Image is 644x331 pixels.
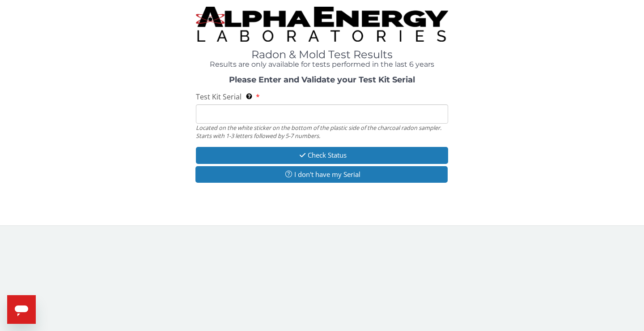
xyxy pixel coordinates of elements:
[196,7,448,42] img: TightCrop.jpg
[196,124,448,140] div: Located on the white sticker on the bottom of the plastic side of the charcoal radon sampler. Sta...
[196,147,448,163] button: Check Status
[196,49,448,60] h1: Radon & Mold Test Results
[196,60,448,69] h4: Results are only available for tests performed in the last 6 years
[7,295,36,324] iframe: Button to launch messaging window
[196,92,241,102] span: Test Kit Serial
[229,75,415,85] strong: Please Enter and Validate your Test Kit Serial
[195,166,448,183] button: I don't have my Serial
